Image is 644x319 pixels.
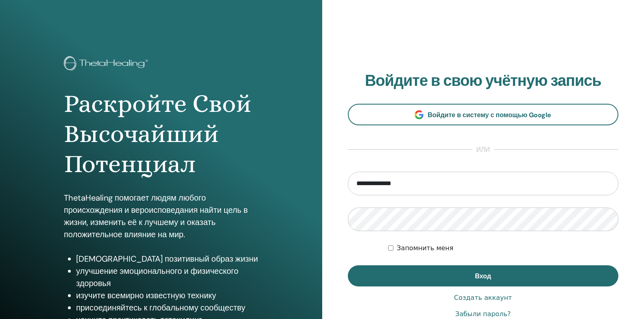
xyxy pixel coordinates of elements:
ya-tr-span: изучите всемирно известную технику [76,290,216,301]
ya-tr-span: ThetaHealing помогает людям любого происхождения и вероисповедания найти цель в жизни, изменить е... [64,192,248,240]
ya-tr-span: Войдите в свою учётную запись [365,70,601,91]
ya-tr-span: или [476,145,490,154]
div: Сохраняйте мою аутентификацию на неопределённый срок или до тех пор, пока я не выйду из системы в... [388,243,618,253]
a: Войдите в систему с помощью Google [348,104,619,125]
ya-tr-span: [DEMOGRAPHIC_DATA] позитивный образ жизни [76,253,258,264]
ya-tr-span: присоединяйтесь к глобальному сообществу [76,302,245,313]
ya-tr-span: Забыли пароль? [455,310,511,318]
ya-tr-span: Создать аккаунт [454,294,512,302]
ya-tr-span: Запомнить меня [397,244,453,252]
a: Создать аккаунт [454,293,512,303]
button: Вход [348,265,619,286]
ya-tr-span: Войдите в систему с помощью Google [428,111,551,119]
ya-tr-span: Вход [475,272,491,280]
ya-tr-span: Раскройте Свой Высочайший Потенциал [64,89,251,179]
ya-tr-span: улучшение эмоционального и физического здоровья [76,266,238,288]
a: Забыли пароль? [455,309,511,319]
